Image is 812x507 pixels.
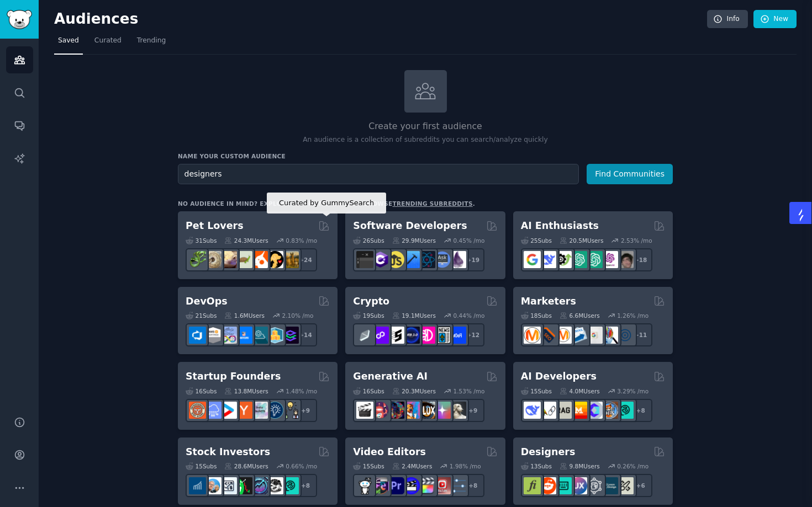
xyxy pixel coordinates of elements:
[282,251,299,268] img: dogbreed
[204,477,222,494] img: ValueInvesting
[353,312,384,319] div: 19 Sub s
[353,219,467,233] h2: Software Developers
[189,327,206,344] img: azuredevops
[392,200,472,207] a: trending subreddits
[616,402,634,419] img: AIDevelopersSociety
[449,477,466,494] img: postproduction
[434,327,451,344] img: CryptoNews
[204,402,222,419] img: SaaS
[178,152,673,160] h3: Name your custom audience
[353,387,384,395] div: 16 Sub s
[286,387,317,395] div: 1.48 % /mo
[282,327,299,344] img: PlatformEngineers
[54,10,707,28] h2: Audiences
[251,477,268,494] img: StocksAndTrading
[418,251,435,268] img: reactnative
[539,327,556,344] img: bigseo
[387,251,404,268] img: learnjavascript
[521,387,552,395] div: 15 Sub s
[251,327,268,344] img: platformengineering
[204,327,222,344] img: AWS_Certified_Experts
[178,135,673,145] p: An audience is a collection of subreddits you can search/analyze quickly
[450,462,481,470] div: 1.98 % /mo
[707,10,748,29] a: Info
[356,251,373,268] img: software
[372,477,389,494] img: editors
[294,399,317,422] div: + 9
[266,477,283,494] img: swingtrading
[220,327,237,344] img: Docker_DevOps
[266,251,283,268] img: PetAdvice
[560,462,600,470] div: 9.8M Users
[353,237,384,244] div: 26 Sub s
[621,237,652,244] div: 2.53 % /mo
[601,477,618,494] img: learndesign
[403,327,420,344] img: web3
[224,312,265,319] div: 1.6M Users
[629,399,652,422] div: + 8
[186,295,228,308] h2: DevOps
[353,370,428,383] h2: Generative AI
[372,402,389,419] img: dalle2
[186,312,217,319] div: 21 Sub s
[387,327,404,344] img: ethstaker
[629,323,652,346] div: + 11
[461,248,484,271] div: + 19
[266,402,283,419] img: Entrepreneurship
[524,327,541,344] img: content_marketing
[434,251,451,268] img: AskComputerScience
[629,474,652,497] div: + 6
[392,237,436,244] div: 29.9M Users
[560,237,603,244] div: 20.5M Users
[753,10,797,29] a: New
[282,312,314,319] div: 2.10 % /mo
[372,251,389,268] img: csharp
[521,219,599,233] h2: AI Enthusiasts
[461,399,484,422] div: + 9
[521,237,552,244] div: 25 Sub s
[586,251,603,268] img: chatgpt_prompts_
[133,32,170,55] a: Trending
[189,477,206,494] img: dividends
[555,251,572,268] img: AItoolsCatalog
[251,402,268,419] img: indiehackers
[294,248,317,271] div: + 24
[235,477,252,494] img: Trading
[454,312,485,319] div: 0.44 % /mo
[560,312,600,319] div: 6.6M Users
[616,327,634,344] img: OnlineMarketing
[617,312,648,319] div: 1.26 % /mo
[449,327,466,344] img: defi_
[461,323,484,346] div: + 12
[220,402,237,419] img: startup
[521,295,576,308] h2: Marketers
[220,477,237,494] img: Forex
[137,36,166,46] span: Trending
[524,477,541,494] img: typography
[356,327,373,344] img: ethfinance
[629,248,652,271] div: + 18
[387,402,404,419] img: deepdream
[418,327,435,344] img: defiblockchain
[539,477,556,494] img: logodesign
[282,477,299,494] img: technicalanalysis
[7,10,32,29] img: GummySearch logo
[235,251,252,268] img: turtle
[539,251,556,268] img: DeepSeek
[353,295,389,308] h2: Crypto
[266,327,283,344] img: aws_cdk
[356,402,373,419] img: aivideo
[616,251,634,268] img: ArtificalIntelligence
[601,402,618,419] img: llmops
[353,462,384,470] div: 15 Sub s
[449,402,466,419] img: DreamBooth
[555,477,572,494] img: UI_Design
[353,445,426,459] h2: Video Editors
[570,477,587,494] img: UXDesign
[521,462,552,470] div: 13 Sub s
[555,402,572,419] img: Rag
[235,402,252,419] img: ycombinator
[449,251,466,268] img: elixir
[601,251,618,268] img: OpenAIDev
[617,462,648,470] div: 0.26 % /mo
